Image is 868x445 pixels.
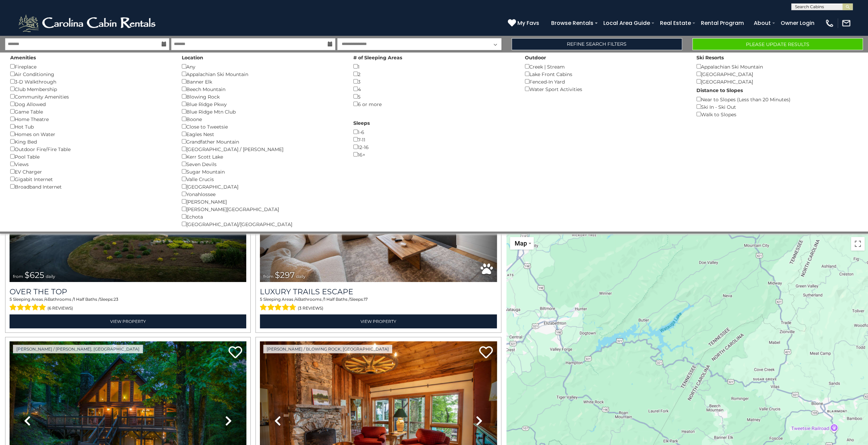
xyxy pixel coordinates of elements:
span: 4 [295,297,298,302]
div: Echota [182,213,343,220]
label: Location [182,54,203,61]
div: Close to Tweetsie [182,123,343,130]
a: About [750,17,774,29]
div: Boone [182,115,343,123]
span: Map [515,240,527,247]
div: 16+ [353,151,515,158]
div: 3 [353,78,515,85]
label: # of Sleeping Areas [353,54,402,61]
div: Kerr Scott Lake [182,153,343,160]
span: 1 Half Baths / [74,297,100,302]
a: Rental Program [697,17,747,29]
span: from [263,274,274,279]
span: 5 [260,297,262,302]
a: Add to favorites [479,345,493,360]
a: Browse Rentals [548,17,597,29]
div: Outdoor Fire/Fire Table [10,145,172,153]
div: King Bed [10,138,172,145]
a: Real Estate [657,17,694,29]
button: Please Update Results [692,38,863,50]
a: Luxury Trails Escape [260,287,497,296]
div: Lake Front Cabins [525,70,686,78]
div: Near to Slopes (Less than 20 Minutes) [696,95,858,103]
div: Sleeping Areas / Bathrooms / Sleeps: [260,296,497,313]
div: Blue Ridge Pkwy [182,100,343,108]
div: Sleeping Areas / Bathrooms / Sleeps: [10,296,246,313]
div: Views [10,160,172,168]
div: Seven Devils [182,160,343,168]
a: Over The Top [10,287,246,296]
div: [PERSON_NAME][GEOGRAPHIC_DATA] [182,205,343,213]
span: 5 [10,297,12,302]
span: 17 [364,297,368,302]
div: Any [182,63,343,70]
div: Blowing Rock [182,93,343,100]
div: [GEOGRAPHIC_DATA]/[GEOGRAPHIC_DATA] [182,220,343,228]
div: Fireplace [10,63,172,70]
div: Grandfather Mountain [182,138,343,145]
div: 4 [353,85,515,93]
a: View Property [260,314,497,328]
div: Fenced-In Yard [525,78,686,85]
div: [GEOGRAPHIC_DATA] [696,70,858,78]
img: phone-regular-white.png [825,18,834,28]
div: Broadband Internet [10,183,172,190]
div: Club Membership [10,85,172,93]
div: EV Charger [10,168,172,175]
div: [PERSON_NAME] [182,198,343,205]
div: 2 [353,70,515,78]
div: Game Table [10,108,172,115]
div: Hot Tub [10,123,172,130]
label: Ski Resorts [696,54,724,61]
span: daily [296,274,306,279]
a: [PERSON_NAME] / [PERSON_NAME], [GEOGRAPHIC_DATA] [13,345,143,353]
div: 5 [353,93,515,100]
div: Sugar Mountain [182,168,343,175]
div: [GEOGRAPHIC_DATA] / [PERSON_NAME] [182,145,343,153]
span: 1 Half Baths / [324,297,350,302]
div: Gigabit Internet [10,175,172,183]
span: from [13,274,23,279]
div: 1 [353,63,515,70]
div: Valle Crucis [182,175,343,183]
span: (3 reviews) [298,304,323,313]
label: Amenities [10,54,36,61]
span: daily [46,274,55,279]
div: [GEOGRAPHIC_DATA] [182,183,343,190]
div: 1-6 [353,128,515,136]
a: [PERSON_NAME] / Blowing Rock, [GEOGRAPHIC_DATA] [263,345,392,353]
div: Beech Mountain [182,85,343,93]
button: Change map style [510,237,534,250]
div: Creek | Stream [525,63,686,70]
div: 7-11 [353,136,515,143]
a: Local Area Guide [600,17,653,29]
div: Pool Table [10,153,172,160]
span: 23 [114,297,118,302]
span: $625 [25,270,44,280]
div: 6 or more [353,100,515,108]
div: Water Sport Activities [525,85,686,93]
span: 4 [45,297,48,302]
div: Banner Elk [182,78,343,85]
a: Add to favorites [229,345,242,360]
div: 3-D Walkthrough [10,78,172,85]
div: Home Theatre [10,115,172,123]
div: Community Amenities [10,93,172,100]
a: My Favs [508,19,541,28]
span: (6 reviews) [47,304,73,313]
img: White-1-2.png [17,13,159,33]
div: Yonahlossee [182,190,343,198]
label: Sleeps [353,120,370,127]
div: [GEOGRAPHIC_DATA] [696,78,858,85]
span: $297 [275,270,295,280]
button: Toggle fullscreen view [851,237,865,251]
div: Walk to Slopes [696,110,858,118]
span: My Favs [517,19,539,27]
a: View Property [10,314,246,328]
div: Dog Allowed [10,100,172,108]
label: Distance to Slopes [696,87,743,94]
img: mail-regular-white.png [841,18,851,28]
div: Appalachian Ski Mountain [696,63,858,70]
